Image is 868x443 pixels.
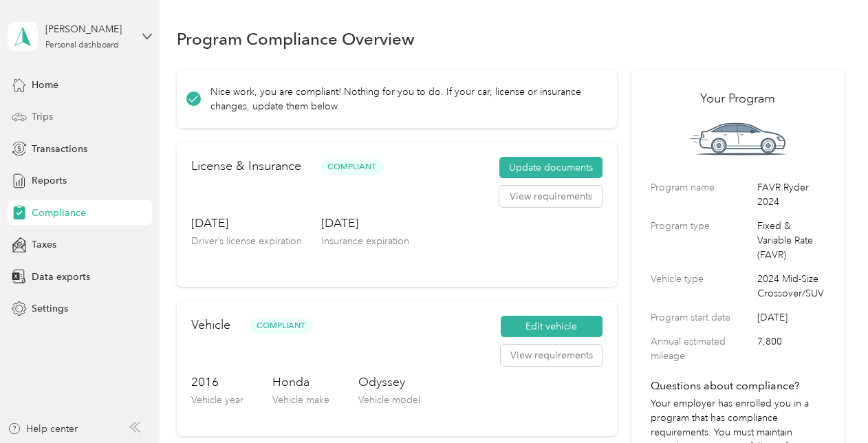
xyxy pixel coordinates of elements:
[501,345,603,367] button: View requirements
[651,180,752,209] label: Program name
[250,318,313,334] span: Compliant
[757,180,825,209] span: FAVR Ryder 2024
[191,316,230,334] h2: Vehicle
[358,374,420,391] h3: Odyssey
[45,41,119,50] div: Personal dashboard
[757,334,825,363] span: 7,800
[32,109,53,124] span: Trips
[272,393,329,407] p: Vehicle make
[791,366,868,443] iframe: Everlance-gr Chat Button Frame
[321,215,409,232] h3: [DATE]
[499,186,603,208] button: View requirements
[32,237,56,252] span: Taxes
[210,85,598,114] p: Nice work, you are compliant! Nothing for you to do. If your car, license or insurance changes, u...
[191,157,301,175] h2: License & Insurance
[191,374,243,391] h3: 2016
[32,78,58,92] span: Home
[757,272,825,301] span: 2024 Mid-Size Crossover/SUV
[8,422,78,436] button: Help center
[651,334,752,363] label: Annual estimated mileage
[32,270,90,284] span: Data exports
[272,374,329,391] h3: Honda
[651,89,825,108] h2: Your Program
[191,393,243,407] p: Vehicle year
[651,272,752,301] label: Vehicle type
[45,22,131,36] div: [PERSON_NAME]
[321,234,409,248] p: Insurance expiration
[358,393,420,407] p: Vehicle model
[757,310,825,325] span: [DATE]
[32,142,87,156] span: Transactions
[32,301,68,316] span: Settings
[32,206,86,220] span: Compliance
[321,159,384,175] span: Compliant
[32,173,67,188] span: Reports
[191,234,302,248] p: Driver’s license expiration
[651,378,825,394] h4: Questions about compliance?
[499,157,603,179] button: Update documents
[651,310,752,325] label: Program start date
[501,316,603,338] button: Edit vehicle
[191,215,302,232] h3: [DATE]
[651,219,752,262] label: Program type
[757,219,825,262] span: Fixed & Variable Rate (FAVR)
[177,32,415,46] h1: Program Compliance Overview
